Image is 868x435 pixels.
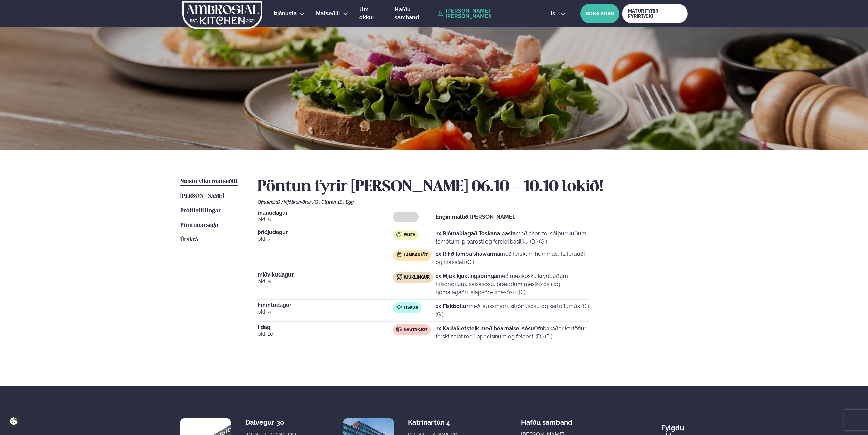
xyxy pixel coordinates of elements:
span: okt. 7 [258,235,393,243]
span: Þjónusta [274,10,297,17]
strong: 1x Mjúk kjúklingabringa [436,273,497,279]
span: Nautakjöt [404,327,427,333]
span: Útskrá [180,237,198,243]
strong: 1x Rjómaðlagað Toskana pasta [436,230,516,237]
a: Næstu viku matseðill [180,178,238,186]
span: [PERSON_NAME] [180,193,224,199]
a: MATUR FYRIR FYRIRTÆKI [622,4,688,23]
p: með lauksmjöri, sítrónusósu og kartöflumús (D ) (G ) [436,302,590,319]
button: is [545,11,571,16]
span: fimmtudagur [258,302,393,308]
a: Pöntunarsaga [180,221,218,230]
a: Útskrá [180,236,198,244]
img: Lamb.svg [396,252,402,257]
span: okt. 9 [258,308,393,316]
span: (E ) Egg [338,199,354,205]
a: [PERSON_NAME] [180,192,224,200]
span: Kjúklingur [404,275,430,280]
span: Pasta [404,232,415,238]
img: logo [182,1,263,29]
a: Hafðu samband [395,5,434,22]
span: is [551,11,557,16]
img: beef.svg [396,327,402,332]
a: Cookie settings [7,414,21,428]
span: --- [403,214,408,220]
span: Næstu viku matseðill [180,179,238,184]
p: Ofnbakaðar kartöflur, ferskt salat með appelsínum og fetaosti (D ) (E ) [436,324,590,341]
div: Ofnæmi: [258,199,688,205]
div: Katrínartún 4 [408,418,462,426]
strong: 1x Rifið lamba shawarma [436,251,500,257]
span: Hafðu samband [521,413,572,426]
span: Prófílstillingar [180,208,221,214]
span: Lambakjöt [404,253,428,258]
span: Um okkur [359,6,374,21]
a: [PERSON_NAME] [PERSON_NAME]! [438,8,535,19]
span: okt. 8 [258,278,393,286]
a: Prófílstillingar [180,207,221,215]
span: Hafðu samband [395,6,419,21]
strong: 1x Kalfafiletsteik með béarnaise-sósu [436,325,534,332]
h2: Pöntun fyrir [PERSON_NAME] 06.10 - 10.10 lokið! [258,178,688,197]
span: Pöntunarsaga [180,222,218,228]
span: Matseðill [316,10,340,17]
p: með mexíkósku krydduðum hrísgrjónum, salsasósu, bræddum mexíkó osti og rjómalagaðri jalapeño-lime... [436,272,590,297]
img: pasta.svg [396,232,402,237]
span: þriðjudagur [258,230,393,235]
span: (G ) Glúten , [313,199,338,205]
strong: Engin máltíð [PERSON_NAME]. [436,214,515,220]
strong: 1x Fiskbollur [436,303,468,309]
span: miðvikudagur [258,272,393,278]
a: Þjónusta [274,10,297,18]
p: með ferskum hummus, flatbrauði og hrásalati (G ) [436,250,590,266]
span: Fiskur [404,305,418,311]
button: BÓKA BORÐ [580,4,619,23]
a: Matseðill [316,10,340,18]
img: fish.svg [396,304,402,310]
span: (D ) Mjólkurvörur , [276,199,313,205]
div: Dalvegur 30 [245,418,299,426]
span: Í dag [258,324,393,330]
img: chicken.svg [396,274,402,280]
p: með chorizo, sólþurrkuðum tómötum, piparosti og ferskri basilíku (D ) (G ) [436,230,590,246]
span: mánudagur [258,210,393,216]
span: okt. 10 [258,330,393,338]
span: okt. 6 [258,216,393,224]
a: Um okkur [359,5,384,22]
